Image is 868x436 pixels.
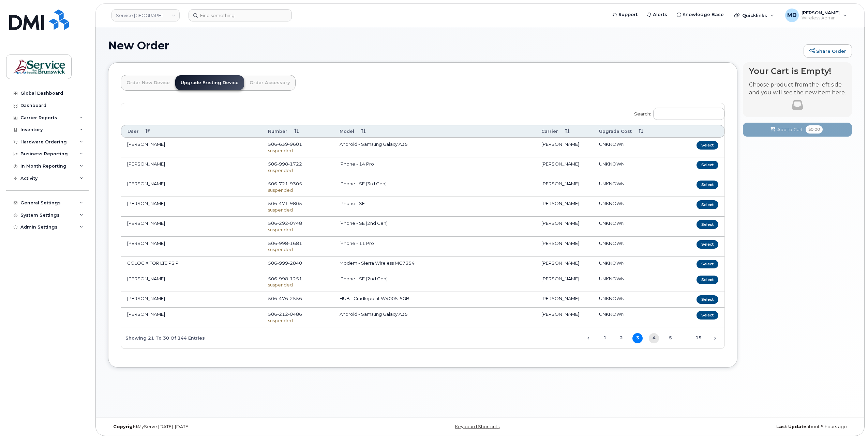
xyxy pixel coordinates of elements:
[593,125,673,138] th: Upgrade Cost: activate to sort column ascending
[121,308,262,327] td: [PERSON_NAME]
[693,333,704,343] a: 15
[268,141,302,147] span: 506
[288,161,302,167] span: 1722
[333,272,535,292] td: iPhone - SE (2nd Gen)
[599,296,625,301] span: UNKNOWN
[333,157,535,177] td: iPhone - 14 Pro
[333,125,535,138] th: Model: activate to sort column ascending
[268,227,327,233] div: suspended
[288,220,302,226] span: 0748
[599,201,625,206] span: UNKNOWN
[535,217,593,236] td: [PERSON_NAME]
[268,167,327,174] div: suspended
[121,197,262,217] td: [PERSON_NAME]
[697,141,718,150] button: Select
[268,161,302,167] span: 506
[599,161,625,167] span: UNKNOWN
[604,424,852,430] div: about 5 hours ago
[583,333,594,343] a: Previous
[277,240,288,246] span: 998
[697,200,718,209] button: Select
[665,333,675,343] a: 5
[268,240,302,246] span: 506
[333,256,535,272] td: Modem - Sierra Wireless MC7354
[268,282,327,288] div: suspended
[777,126,803,133] span: Add to Cart
[121,75,175,90] a: Order New Device
[268,181,302,186] span: 506
[697,181,718,189] button: Select
[535,197,593,217] td: [PERSON_NAME]
[599,240,625,246] span: UNKNOWN
[333,237,535,256] td: iPhone - 11 Pro
[277,311,288,317] span: 212
[288,276,302,281] span: 1251
[268,260,302,266] span: 506
[535,237,593,256] td: [PERSON_NAME]
[535,308,593,327] td: [PERSON_NAME]
[268,317,327,324] div: suspended
[675,335,687,340] span: …
[697,260,718,268] button: Select
[749,81,846,97] p: Choose product from the left side and you will see the new item here.
[288,311,302,317] span: 0486
[333,217,535,236] td: iPhone - SE (2nd Gen)
[277,296,288,301] span: 476
[268,296,302,301] span: 506
[288,181,302,186] span: 9305
[653,108,724,120] input: Search:
[333,138,535,157] td: Android - Samsung Galaxy A35
[599,260,625,266] span: UNKNOWN
[268,147,327,154] div: suspended
[806,125,823,134] span: $0.00
[649,333,659,343] a: 4
[630,103,724,122] label: Search:
[121,237,262,256] td: [PERSON_NAME]
[121,256,262,272] td: COLOGIX TOR LTE PSIP
[268,207,327,213] div: suspended
[535,256,593,272] td: [PERSON_NAME]
[535,272,593,292] td: [PERSON_NAME]
[108,424,356,430] div: MyServe [DATE]–[DATE]
[121,138,262,157] td: [PERSON_NAME]
[697,220,718,229] button: Select
[804,44,852,58] a: Share Order
[599,220,625,226] span: UNKNOWN
[121,217,262,236] td: [PERSON_NAME]
[697,295,718,304] button: Select
[333,292,535,308] td: HUB - Cradlepoint W4005-5GB
[535,177,593,197] td: [PERSON_NAME]
[697,161,718,169] button: Select
[268,311,302,317] span: 506
[697,276,718,284] button: Select
[244,75,295,90] a: Order Accessory
[288,201,302,206] span: 9805
[599,181,625,186] span: UNKNOWN
[277,141,288,147] span: 639
[121,292,262,308] td: [PERSON_NAME]
[277,260,288,266] span: 999
[268,246,327,253] div: suspended
[288,240,302,246] span: 1681
[121,332,205,343] div: Showing 21 to 30 of 144 entries
[277,201,288,206] span: 471
[288,141,302,147] span: 9601
[697,240,718,249] button: Select
[113,424,138,429] strong: Copyright
[268,276,302,281] span: 506
[121,177,262,197] td: [PERSON_NAME]
[333,308,535,327] td: Android - Samsung Galaxy A35
[776,424,806,429] strong: Last Update
[616,333,626,343] a: 2
[599,141,625,147] span: UNKNOWN
[288,260,302,266] span: 2840
[743,123,852,137] button: Add to Cart $0.00
[600,333,610,343] a: 1
[175,75,244,90] a: Upgrade Existing Device
[333,197,535,217] td: iPhone - SE
[710,333,720,343] a: Next
[121,272,262,292] td: [PERSON_NAME]
[535,138,593,157] td: [PERSON_NAME]
[599,276,625,281] span: UNKNOWN
[108,40,800,51] h1: New Order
